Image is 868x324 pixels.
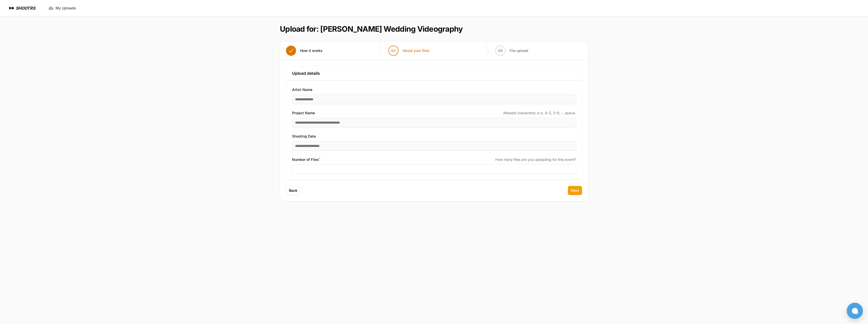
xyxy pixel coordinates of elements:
span: Next [571,188,579,193]
span: How many files are you uploading for this event? [495,157,576,162]
button: 03 File upload [489,42,534,60]
span: About your files [403,48,429,53]
h1: SHOOTRS [16,5,35,11]
span: Artist Name [292,87,312,93]
img: SHOOTRS [8,5,16,11]
h3: Upload details [292,70,576,76]
span: Back [289,188,297,193]
span: Number of Files [292,157,320,163]
span: File upload [510,48,528,53]
button: Back [286,186,300,195]
button: Next [568,186,582,195]
button: Open chat window [847,303,863,319]
span: 03 [498,48,503,53]
a: SHOOTRS SHOOTRS [8,5,35,11]
button: 02 About your files [382,42,436,60]
span: Shooting Date [292,133,316,139]
a: My Uploads [45,4,79,13]
span: Project Name [292,110,315,116]
span: 02 [391,48,396,53]
span: My Uploads [56,6,76,11]
h1: Upload for: [PERSON_NAME] Wedding Videography [280,24,463,33]
span: How it works [300,48,322,53]
button: How it works [280,42,329,60]
span: Allowed characters: a-z, A-Z, 0-9, -, space. [503,110,576,116]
